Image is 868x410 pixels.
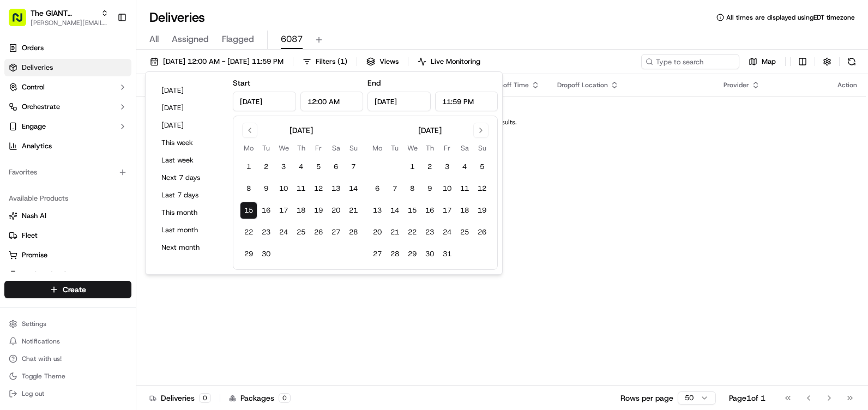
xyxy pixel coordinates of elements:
[438,202,456,219] button: 17
[7,154,88,173] a: 📗Knowledge Base
[762,57,776,67] span: Map
[279,393,291,403] div: 0
[240,245,257,263] button: 29
[145,54,288,69] button: [DATE] 12:00 AM - [DATE] 11:59 PM
[257,180,275,197] button: 9
[22,354,62,363] span: Chat with us!
[292,142,310,154] th: Thursday
[156,240,222,255] button: Next month
[22,270,74,280] span: Product Catalog
[403,224,421,241] button: 22
[108,185,132,193] span: Pylon
[473,202,491,219] button: 19
[421,224,438,241] button: 23
[156,205,222,220] button: This month
[163,57,284,67] span: [DATE] 12:00 AM - [DATE] 11:59 PM
[403,180,421,197] button: 8
[156,153,222,168] button: Last week
[557,81,608,89] span: Dropoff Location
[729,393,765,403] div: Page 1 of 1
[438,180,456,197] button: 10
[456,142,473,154] th: Saturday
[156,170,222,185] button: Next 7 days
[149,9,205,26] h1: Deliveries
[438,158,456,176] button: 3
[77,184,132,193] a: Powered byPylon
[4,281,131,298] button: Create
[156,188,222,203] button: Last 7 days
[31,8,97,19] span: The GIANT Company
[240,142,257,154] th: Monday
[257,158,275,176] button: 2
[386,142,403,154] th: Tuesday
[421,180,438,197] button: 9
[257,245,275,263] button: 30
[257,142,275,154] th: Tuesday
[11,104,31,124] img: 1736555255976-a54dd68f-1ca7-489b-9aae-adbdc363a1c4
[421,202,438,219] button: 16
[403,158,421,176] button: 1
[185,107,198,120] button: Start new chat
[386,202,403,219] button: 14
[310,224,327,241] button: 26
[386,224,403,241] button: 21
[292,180,310,197] button: 11
[369,202,386,219] button: 13
[4,227,131,244] button: Fleet
[327,158,345,176] button: 6
[724,81,749,89] span: Provider
[4,59,131,76] a: Deliveries
[22,250,47,260] span: Promise
[240,202,257,219] button: 15
[31,19,108,27] span: [PERSON_NAME][EMAIL_ADDRESS][PERSON_NAME][DOMAIN_NAME]
[379,57,399,67] span: Views
[4,386,131,401] button: Log out
[4,98,131,116] button: Orchestrate
[620,393,673,403] p: Rows per page
[9,250,127,260] a: Promise
[456,158,473,176] button: 4
[369,180,386,197] button: 6
[337,57,347,67] span: ( 1 )
[156,135,222,150] button: This week
[37,104,179,115] div: Start new chat
[641,54,739,69] input: Type to search
[292,158,310,176] button: 4
[345,224,362,241] button: 28
[222,33,254,46] span: Flagged
[4,351,131,366] button: Chat with us!
[156,100,222,116] button: [DATE]
[22,158,83,169] span: Knowledge Base
[367,78,381,88] label: End
[22,122,46,131] span: Engage
[4,207,131,225] button: Nash AI
[22,211,46,221] span: Nash AI
[22,319,46,328] span: Settings
[11,159,20,168] div: 📗
[37,115,138,124] div: We're available if you need us!
[233,92,296,111] input: Date
[726,13,855,22] span: All times are displayed using EDT timezone
[242,123,257,138] button: Go to previous month
[744,54,781,69] button: Map
[844,54,859,69] button: Refresh
[421,245,438,263] button: 30
[418,125,442,136] div: [DATE]
[4,118,131,135] button: Engage
[403,202,421,219] button: 15
[11,11,33,33] img: Nash
[345,202,362,219] button: 21
[345,142,362,154] th: Sunday
[257,202,275,219] button: 16
[233,78,250,88] label: Start
[403,142,421,154] th: Wednesday
[361,54,403,69] button: Views
[413,54,485,69] button: Live Monitoring
[456,202,473,219] button: 18
[473,142,491,154] th: Sunday
[275,158,292,176] button: 3
[438,142,456,154] th: Friday
[22,43,44,53] span: Orders
[290,125,313,136] div: [DATE]
[4,79,131,96] button: Control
